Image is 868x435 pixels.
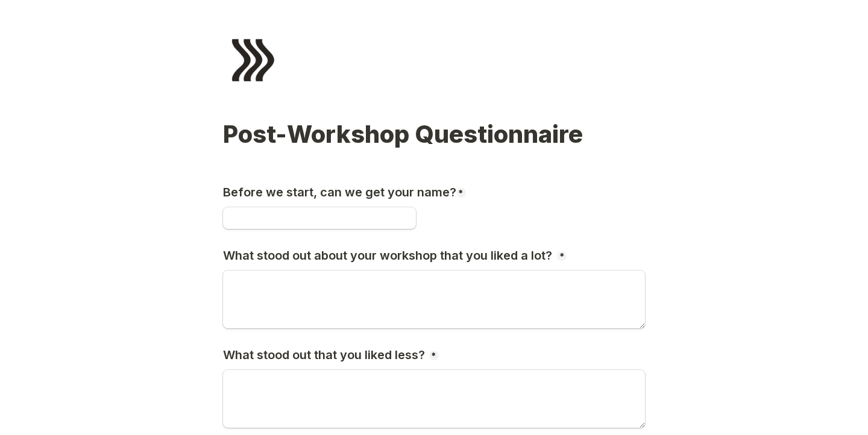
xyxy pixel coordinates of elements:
[223,271,645,328] textarea: What stood out about your workshop that you liked a lot?
[223,121,645,172] h1: Post-Workshop Questionnaire
[223,30,283,90] img: Form logo
[223,185,459,200] h3: Before we start, can we get your name?
[223,207,416,229] input: Before we start, can we get your name?
[223,348,428,363] h3: What stood out that you liked less?
[223,370,645,428] textarea: What stood out that you liked less?
[223,248,555,263] h3: What stood out about your workshop that you liked a lot?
